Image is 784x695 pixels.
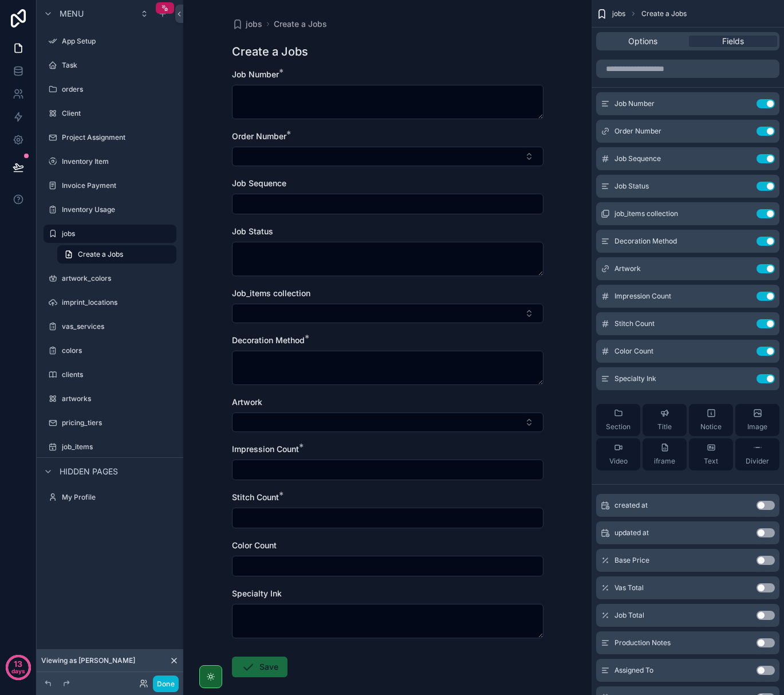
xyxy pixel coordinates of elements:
[689,404,733,436] button: Notice
[44,80,176,99] a: orders
[596,404,640,436] button: Section
[700,422,722,431] span: Notice
[78,250,123,259] span: Create a Jobs
[44,152,176,171] a: Inventory Item
[44,414,176,432] a: pricing_tiers
[62,442,174,451] label: job_items
[62,37,174,46] label: App Setup
[62,370,174,379] label: clients
[62,157,174,166] label: Inventory Item
[643,438,687,470] button: iframe
[735,404,779,436] button: Image
[60,466,118,477] span: Hidden pages
[657,422,672,431] span: Title
[614,347,653,356] span: Color Count
[614,209,678,218] span: job_items collection
[57,245,176,264] a: Create a Jobs
[62,109,174,118] label: Client
[614,127,661,136] span: Order Number
[44,176,176,195] a: Invoice Payment
[232,588,282,598] span: Specialty Ink
[232,18,262,30] a: jobs
[232,397,262,407] span: Artwork
[614,556,649,565] span: Base Price
[62,85,174,94] label: orders
[689,438,733,470] button: Text
[612,9,625,18] span: jobs
[44,104,176,123] a: Client
[62,493,174,502] label: My Profile
[232,178,286,188] span: Job Sequence
[44,32,176,50] a: App Setup
[232,226,273,236] span: Job Status
[614,237,677,246] span: Decoration Method
[614,638,671,647] span: Production Notes
[614,319,655,328] span: Stitch Count
[44,488,176,506] a: My Profile
[614,182,649,191] span: Job Status
[44,438,176,456] a: job_items
[60,8,84,19] span: Menu
[62,133,174,142] label: Project Assignment
[614,99,655,108] span: Job Number
[232,413,543,432] button: Select Button
[232,335,305,345] span: Decoration Method
[44,341,176,360] a: colors
[62,205,174,214] label: Inventory Usage
[641,9,687,18] span: Create a Jobs
[606,422,631,431] span: Section
[614,666,653,675] span: Assigned To
[11,663,25,679] p: days
[232,44,308,60] h1: Create a Jobs
[62,394,174,403] label: artworks
[704,457,718,466] span: Text
[614,292,671,301] span: Impression Count
[153,676,179,692] button: Done
[44,128,176,147] a: Project Assignment
[62,298,174,307] label: imprint_locations
[44,293,176,312] a: imprint_locations
[614,611,644,620] span: Job Total
[62,322,174,331] label: vas_services
[614,501,648,510] span: created at
[44,317,176,336] a: vas_services
[609,457,628,466] span: Video
[735,438,779,470] button: Divider
[614,154,661,163] span: Job Sequence
[614,374,656,383] span: Specialty Ink
[232,147,543,166] button: Select Button
[44,201,176,219] a: Inventory Usage
[44,390,176,408] a: artworks
[747,422,767,431] span: Image
[722,36,744,47] span: Fields
[41,656,135,665] span: Viewing as [PERSON_NAME]
[246,18,262,30] span: jobs
[62,274,174,283] label: artwork_colors
[628,36,657,47] span: Options
[44,366,176,384] a: clients
[614,583,644,592] span: Vas Total
[44,56,176,74] a: Task
[44,225,176,243] a: jobs
[14,658,22,670] p: 13
[232,69,279,79] span: Job Number
[614,528,649,537] span: updated at
[62,418,174,427] label: pricing_tiers
[596,438,640,470] button: Video
[232,131,286,141] span: Order Number
[44,269,176,288] a: artwork_colors
[274,18,327,30] a: Create a Jobs
[232,288,310,298] span: Job_items collection
[232,304,543,323] button: Select Button
[62,346,174,355] label: colors
[62,61,174,70] label: Task
[654,457,675,466] span: iframe
[643,404,687,436] button: Title
[746,457,769,466] span: Divider
[614,264,641,273] span: Artwork
[232,540,277,550] span: Color Count
[232,444,299,454] span: Impression Count
[62,229,170,238] label: jobs
[232,492,279,502] span: Stitch Count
